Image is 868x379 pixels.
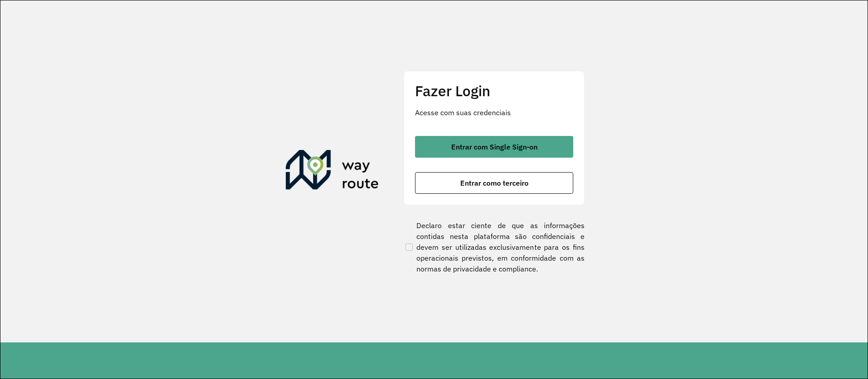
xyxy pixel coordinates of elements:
p: Acesse com suas credenciais [415,107,573,118]
button: button [415,172,573,194]
span: Entrar como terceiro [460,179,528,187]
span: Entrar com Single Sign-on [451,143,538,150]
label: Declaro estar ciente de que as informações contidas nesta plataforma são confidenciais e devem se... [404,220,585,274]
h2: Fazer Login [415,82,573,99]
img: Roteirizador AmbevTech [286,150,379,193]
button: button [415,136,573,158]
